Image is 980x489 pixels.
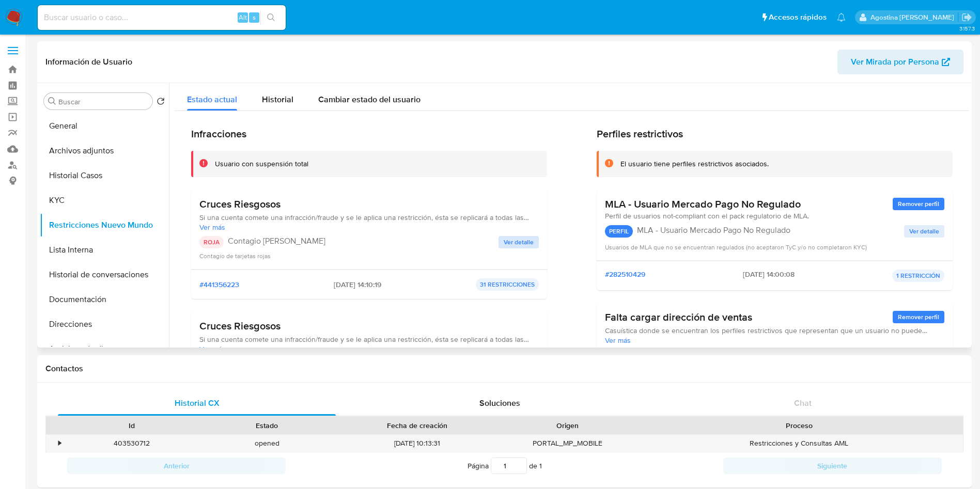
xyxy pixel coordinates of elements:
span: Ver Mirada por Persona [851,50,939,74]
a: Notificaciones [837,13,846,22]
span: Alt [239,12,247,22]
span: Soluciones [479,397,520,409]
button: Direcciones [40,312,169,337]
button: Documentación [40,287,169,312]
div: 403530712 [64,435,199,452]
button: Archivos adjuntos [40,138,169,163]
button: Historial de conversaciones [40,262,169,287]
span: Página de [468,458,542,474]
button: search-icon [260,10,282,25]
button: Anterior [67,458,286,474]
span: Chat [794,397,812,409]
input: Buscar [58,97,148,106]
div: [DATE] 10:13:31 [335,435,500,452]
div: Fecha de creación [342,420,493,431]
div: Origen [507,420,628,431]
h1: Contactos [45,364,963,374]
div: Id [71,420,192,431]
button: Historial Casos [40,163,169,188]
button: Volver al orden por defecto [157,97,165,108]
button: Siguiente [723,458,942,474]
div: PORTAL_MP_MOBILE [500,435,635,452]
span: Accesos rápidos [769,12,827,23]
button: KYC [40,188,169,213]
div: Estado [207,420,328,431]
div: Proceso [643,420,956,431]
button: Anticipos de dinero [40,337,169,361]
div: Restricciones y Consultas AML [635,435,963,452]
button: Lista Interna [40,238,169,262]
button: Buscar [48,97,56,105]
div: • [58,438,61,448]
a: Salir [961,12,972,23]
h1: Información de Usuario [45,57,132,67]
div: opened [199,435,335,452]
span: 1 [539,461,542,471]
p: agostina.faruolo@mercadolibre.com [870,12,958,22]
button: Restricciones Nuevo Mundo [40,213,169,238]
span: Historial CX [175,397,220,409]
span: s [253,12,256,22]
button: Ver Mirada por Persona [837,50,963,74]
input: Buscar usuario o caso... [38,11,286,24]
button: General [40,114,169,138]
